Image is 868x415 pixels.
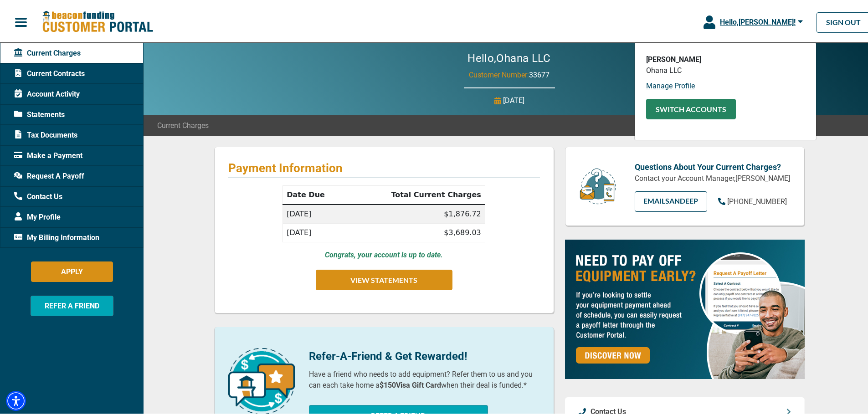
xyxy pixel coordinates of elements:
[380,379,441,388] b: $150 Visa Gift Card
[283,184,348,203] th: Date Due
[228,346,295,413] img: refer-a-friend-icon.png
[14,87,80,98] span: Account Activity
[309,367,540,389] p: Have a friend who needs to add equipment? Refer them to us and you can each take home a when thei...
[316,268,452,288] button: VIEW STATEMENTS
[228,159,540,174] p: Payment Information
[14,67,85,77] span: Current Contracts
[14,46,81,57] span: Current Charges
[727,195,787,204] span: [PHONE_NUMBER]
[646,80,695,88] a: Manage Profile
[347,203,485,222] td: $1,876.72
[14,210,61,221] span: My Profile
[347,184,485,203] th: Total Current Charges
[577,166,618,204] img: customer-service.png
[718,195,787,205] a: [PHONE_NUMBER]
[720,16,796,25] span: Hello, [PERSON_NAME] !
[6,389,26,409] div: Accessibility Menu
[635,159,791,171] p: Questions About Your Current Charges?
[14,169,84,180] span: Request A Payoff
[283,222,348,241] td: [DATE]
[503,93,524,104] p: [DATE]
[31,260,113,280] button: APPLY
[565,238,805,377] img: payoff-ad-px.jpg
[469,69,529,77] span: Customer Number:
[42,9,153,32] img: Beacon Funding Customer Portal Logo
[347,222,485,241] td: $3,689.03
[14,128,77,139] span: Tax Documents
[31,294,113,314] button: REFER A FRIEND
[309,346,540,363] p: Refer-A-Friend & Get Rewarded!
[635,190,707,210] a: EMAILSandeep
[646,53,701,62] b: [PERSON_NAME]
[283,203,348,222] td: [DATE]
[635,171,791,182] p: Contact your Account Manager, [PERSON_NAME]
[529,69,550,77] span: 33677
[646,63,805,74] p: Ohana LLC
[14,108,65,118] span: Statements
[646,97,736,118] button: SWITCH ACCOUNTS
[440,50,578,63] h2: Hello, Ohana LLC
[14,190,62,200] span: Contact Us
[325,248,443,259] p: Congrats, your account is up to date.
[14,231,99,241] span: My Billing Information
[157,118,209,129] span: Current Charges
[14,149,82,159] span: Make a Payment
